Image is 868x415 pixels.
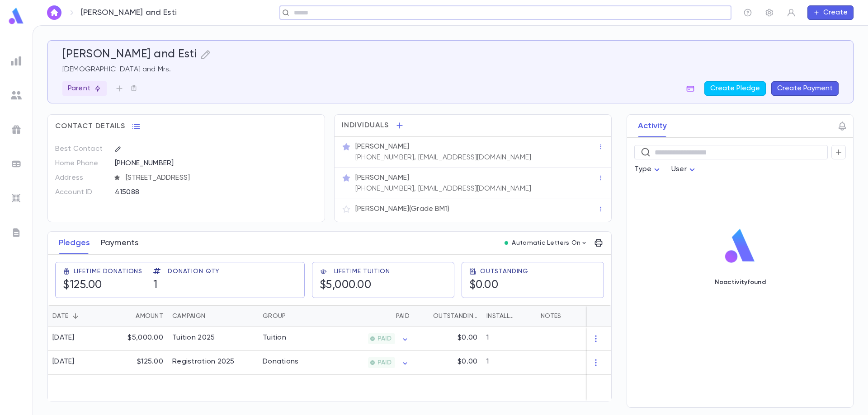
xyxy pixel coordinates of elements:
button: Automatic Letters On [501,237,591,249]
div: Paid [396,305,410,327]
span: Lifetime Tuition [334,268,390,275]
p: [DEMOGRAPHIC_DATA] and Mrs. [62,65,839,74]
div: Installments [482,305,536,327]
div: Outstanding [433,305,477,327]
div: Paid [326,305,414,327]
button: Sort [286,309,300,323]
span: Outstanding [480,268,528,275]
div: Installments [486,305,517,327]
img: logo [7,7,25,25]
div: 1 [482,351,536,375]
p: Address [55,171,107,185]
p: No activity found [715,279,766,286]
div: Notes [541,305,561,327]
h5: $5,000.00 [320,279,372,292]
span: Individuals [342,121,389,130]
img: letters_grey.7941b92b52307dd3b8a917253454ce1c.svg [11,227,22,238]
img: imports_grey.530a8a0e642e233f2baf0ef88e8c9fcb.svg [11,193,22,204]
div: Group [258,305,326,327]
div: Date [52,305,68,327]
img: campaigns_grey.99e729a5f7ee94e3726e6486bddda8f1.svg [11,124,22,135]
div: 415088 [115,185,273,199]
p: Home Phone [55,156,107,171]
span: PAID [374,359,395,366]
div: Amount [136,305,163,327]
div: Campaign [168,305,258,327]
button: Payments [101,232,138,254]
div: $125.00 [109,351,168,375]
div: Campaign [172,305,205,327]
button: Create Pledge [704,81,766,96]
div: $5,000.00 [109,327,168,351]
button: Pledges [59,232,90,254]
p: Best Contact [55,142,107,156]
div: Registration 2025 [172,357,235,366]
p: Automatic Letters On [512,239,580,247]
div: 1 [482,327,536,351]
div: [DATE] [52,357,75,366]
p: [PERSON_NAME] (Grade BM1) [355,205,449,214]
div: Date [48,305,109,327]
div: Outstanding [414,305,482,327]
p: [PERSON_NAME] [355,173,409,182]
span: Contact Details [55,122,125,131]
h5: [PERSON_NAME] and Esti [62,48,197,61]
img: students_grey.60c7aba0da46da39d6d829b817ac14fc.svg [11,90,22,101]
span: User [671,166,687,173]
div: Tuition [263,333,286,342]
span: [STREET_ADDRESS] [122,173,318,182]
button: Sort [419,309,433,323]
span: Type [634,166,651,173]
div: [DATE] [52,333,75,342]
p: Account ID [55,185,107,200]
button: Sort [205,309,220,323]
div: Parent [62,81,107,96]
p: Parent [68,84,101,93]
div: Donations [263,357,299,366]
img: home_white.a664292cf8c1dea59945f0da9f25487c.svg [49,9,60,16]
h5: 1 [153,279,158,292]
button: Sort [68,309,83,323]
button: Sort [382,309,396,323]
div: [PHONE_NUMBER] [115,156,317,170]
button: Create [807,5,854,20]
p: $0.00 [458,333,477,342]
button: Sort [517,309,532,323]
p: [PHONE_NUMBER], [EMAIL_ADDRESS][DOMAIN_NAME] [355,153,531,162]
h5: $0.00 [469,279,499,292]
div: Amount [109,305,168,327]
img: logo [722,228,759,264]
p: [PERSON_NAME] [355,142,409,151]
h5: $125.00 [63,279,102,292]
img: reports_grey.c525e4749d1bce6a11f5fe2a8de1b229.svg [11,56,22,66]
div: User [671,161,698,178]
div: Tuition 2025 [172,333,215,342]
p: [PERSON_NAME] and Esti [81,8,177,18]
p: $0.00 [458,357,477,366]
span: Donation Qty [168,268,220,275]
button: Activity [638,115,667,137]
div: Group [263,305,286,327]
button: Sort [121,309,136,323]
div: Type [634,161,662,178]
button: Create Payment [771,81,839,96]
img: batches_grey.339ca447c9d9533ef1741baa751efc33.svg [11,159,22,169]
span: Lifetime Donations [74,268,142,275]
p: [PHONE_NUMBER], [EMAIL_ADDRESS][DOMAIN_NAME] [355,184,531,193]
div: Notes [536,305,649,327]
span: PAID [374,335,395,342]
